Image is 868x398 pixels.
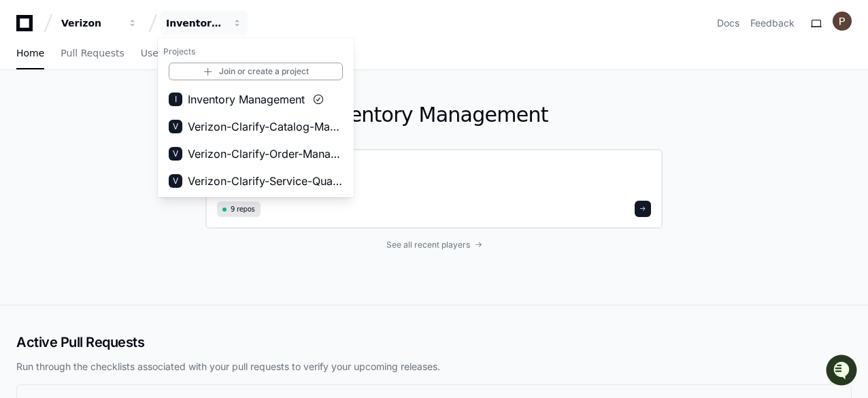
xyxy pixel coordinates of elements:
[141,49,167,57] span: Users
[158,41,354,63] h1: Projects
[717,16,739,30] a: Docs
[188,173,343,189] span: Verizon-Clarify-Service-Qualifications
[46,115,172,126] div: We're available if you need us!
[188,91,305,107] span: Inventory Management
[231,105,248,122] button: Start new chat
[14,101,38,126] img: 1756235613930-3d25f9e4-fa56-45dd-b3ad-e072dfbd1548
[16,360,852,374] p: Run through the checklists associated with your pull requests to verify your upcoming releases.
[169,93,182,106] div: I
[96,142,165,153] a: Powered byPylon
[824,353,861,390] iframe: Open customer support
[16,333,852,352] h2: Active Pull Requests
[61,16,120,30] div: Verizon
[46,101,223,115] div: Start new chat
[188,118,343,135] span: Verizon-Clarify-Catalog-Management
[205,103,663,127] h1: Inventory Management
[14,14,41,41] img: PlayerZero
[205,239,663,250] a: See all recent players
[14,54,248,76] div: Welcome
[16,49,44,57] span: Home
[141,38,167,69] a: Users
[61,38,124,69] a: Pull Requests
[833,12,852,31] img: ACg8ocJINmkOKh1f9GGmIC0uOsp84s1ET7o1Uvcb6xibeDyTSCCsGw=s96-c
[161,11,248,35] button: Inventory Management
[16,38,44,69] a: Home
[61,49,124,57] span: Pull Requests
[169,174,182,188] div: V
[135,143,165,153] span: Pylon
[158,38,354,197] div: Verizon
[169,120,182,133] div: V
[56,11,143,35] button: Verizon
[188,146,343,162] span: Verizon-Clarify-Order-Management
[231,204,255,214] span: 9 repos
[169,147,182,161] div: V
[169,63,343,80] a: Join or create a project
[386,239,470,250] span: See all recent players
[750,16,795,30] button: Feedback
[166,16,224,30] div: Inventory Management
